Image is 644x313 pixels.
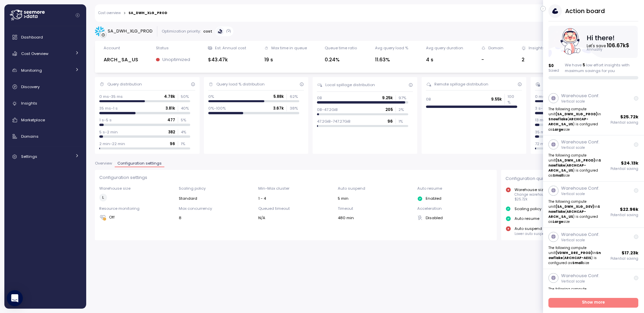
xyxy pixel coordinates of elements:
[21,117,45,123] span: Marketplace
[417,215,492,221] div: Disabled
[553,220,563,224] strong: Large
[382,95,393,101] p: 9.25k
[128,11,167,15] div: SA_DWH_XLG_PROD
[535,106,555,111] p: 3 s-13 min
[611,120,639,125] p: Potential saving
[529,45,545,51] div: Insights
[156,45,169,51] div: Status
[117,162,162,165] span: Configuration settings
[549,163,586,173] strong: ARCHCAP-ARCH_SA_US
[162,28,201,34] div: Optimization priority:
[181,129,190,135] p: 4 %
[208,106,226,111] p: 0%-100%
[21,134,39,139] span: Domains
[587,48,603,52] text: Annually
[7,80,84,93] a: Discovery
[515,226,542,231] p: Auto suspend
[264,56,307,64] div: 19 s
[7,97,84,110] a: Insights
[549,68,559,73] p: Saved
[258,215,333,221] div: N/A
[426,56,463,64] div: 4 s
[338,186,413,191] p: Auto suspend
[535,117,562,123] p: 13 min-35 min
[621,114,639,120] p: $ 25.72k
[611,256,639,261] p: Potential saving
[549,245,603,265] p: The following compute unit in ( ) is configured as size
[507,94,517,105] p: 100 %
[535,129,563,135] p: 35 min-72 min
[7,30,84,44] a: Dashboard
[549,251,601,260] strong: Snowflake
[167,117,175,123] p: 477
[208,56,246,64] div: $43.47k
[565,62,639,73] div: We have low effort insights with maximum savings for you
[491,97,502,102] p: 9.55k
[7,130,84,143] a: Domains
[561,139,599,145] p: Warehouse Conf.
[556,251,593,255] strong: (VDWH_DRE_PROD)
[290,106,299,111] p: 38 %
[338,215,413,221] div: 480 min
[258,186,333,191] p: Min-Max cluster
[123,11,126,15] div: >
[553,173,563,178] strong: Small
[290,94,299,99] p: 62 %
[426,97,431,102] p: 0B
[583,62,585,68] span: 5
[179,186,254,191] p: Scaling policy
[99,94,123,99] p: 0 ms-35 ms
[181,117,190,123] p: 5 %
[549,63,559,68] p: $ 0
[203,28,212,34] p: cost
[398,95,408,101] p: 97 %
[565,256,592,260] strong: ARCHCAP-AEIS
[21,35,43,40] span: Dashboard
[561,185,599,192] p: Warehouse Conf.
[338,206,413,211] p: Timeout
[104,45,120,51] div: Account
[258,206,333,211] p: Queued timeout
[565,7,605,15] h3: Action board
[543,228,644,269] a: Warehouse Conf.Vertical scaleThe following compute unit(VDWH_DRE_PROD)inSnowflake(ARCHCAP-AEIS) i...
[398,107,408,112] p: 2 %
[515,187,546,192] p: Warehouse size
[338,196,413,201] div: 5 min
[543,135,644,182] a: Warehouse Conf.Vertical scaleThe following compute unit(SA_DWH_LG_PROD)inSnowflake(ARCHCAP-ARCH_S...
[21,154,37,159] span: Settings
[165,106,175,111] p: 3.81k
[561,145,599,150] p: Vertical scale
[607,42,630,49] tspan: 106.67k $
[535,141,562,146] p: 72 min-2k min
[179,206,254,211] p: Max concurrency
[587,42,630,49] text: Let's save
[21,68,42,73] span: Monitoring
[325,82,375,87] div: Local spillage distribution
[104,56,138,64] div: ARCH_SA_US
[398,119,408,124] p: 1 %
[99,174,493,181] p: Configuration settings
[7,290,23,306] div: Open Intercom Messenger
[522,56,545,64] div: 2
[168,129,175,135] p: 382
[7,47,84,60] a: Cost Overview
[375,45,408,51] div: Avg query load %
[622,250,639,256] p: $ 17.23k
[549,153,603,178] p: The following compute unit in ( ) is configured as size
[99,106,118,111] p: 35 ms-1 s
[561,272,599,279] p: Warehouse Conf.
[21,84,40,89] span: Discovery
[95,162,112,165] span: Overview
[271,45,307,51] div: Max time in queue
[99,214,174,221] div: Off
[417,186,492,191] p: Auto resume
[385,107,393,112] p: 205
[549,199,603,225] p: The following compute unit in ( ) is configured as size
[543,182,644,228] a: Warehouse Conf.Vertical scaleThe following compute unit(SA_DWH_XLG_DEV)inSnowflake(ARCHCAP-ARCH_S...
[99,117,112,123] p: 1 s-5 s
[99,141,125,146] p: 2 min-22 min
[561,231,599,238] p: Warehouse Conf.
[582,298,605,307] span: Show more
[561,192,599,196] p: Vertical scale
[549,107,603,132] p: The following compute unit in ( ) is configured as size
